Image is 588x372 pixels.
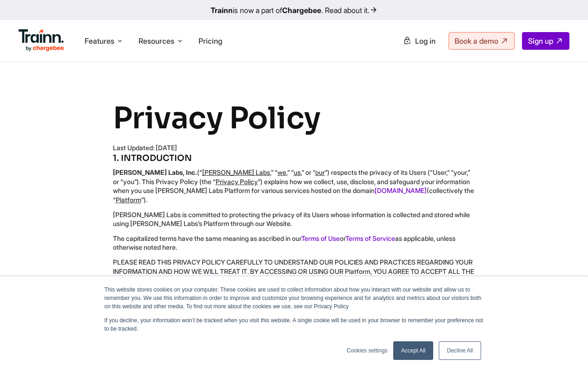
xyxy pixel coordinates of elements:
p: (“ ,” “ ,” “ ,” or “ ”) respects the privacy of its Users (“User,” “your,” or “you”). This Privac... [113,168,476,204]
b: [PERSON_NAME] Labs, Inc. [113,168,197,176]
span: Log in [415,36,436,46]
b: Chargebee [282,6,321,15]
div: Last Updated: [DATE] [113,143,476,153]
p: [PERSON_NAME] Labs is committed to protecting the privacy of its Users whose information is colle... [113,210,476,228]
h5: 1. INTRODUCTION [113,153,476,164]
u: we [277,168,286,176]
h1: Privacy Policy [113,100,476,138]
a: Cookies settings [347,346,388,355]
a: Log in [397,33,441,49]
a: Terms of Service [345,234,395,242]
a: Terms of Use [301,234,340,242]
p: The capitalized terms have the same meaning as ascribed in our or as applicable, unless otherwise... [113,234,476,252]
u: [PERSON_NAME] Labs [202,168,270,176]
u: Platform [116,196,141,204]
span: Resources [139,36,174,46]
a: Decline All [439,341,481,360]
a: Book a demo [449,32,515,50]
span: Book a demo [455,36,498,46]
img: Trainn Logo [19,29,64,52]
span: Features [85,36,114,46]
a: Sign up [522,32,569,50]
u: our [315,168,325,176]
a: [DOMAIN_NAME] [375,186,427,194]
span: Sign up [528,36,553,46]
u: Privacy Policy [216,178,258,186]
p: PLEASE READ THIS PRIVACY POLICY CAREFULLY TO UNDERSTAND OUR POLICIES AND PRACTICES REGARDING YOUR... [113,258,476,303]
a: Pricing [198,36,222,46]
p: If you decline, your information won’t be tracked when you visit this website. A single cookie wi... [105,316,484,333]
a: Accept All [393,341,434,360]
u: us [294,168,301,176]
p: This website stores cookies on your computer. These cookies are used to collect information about... [105,286,484,311]
b: Trainn [211,6,233,15]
